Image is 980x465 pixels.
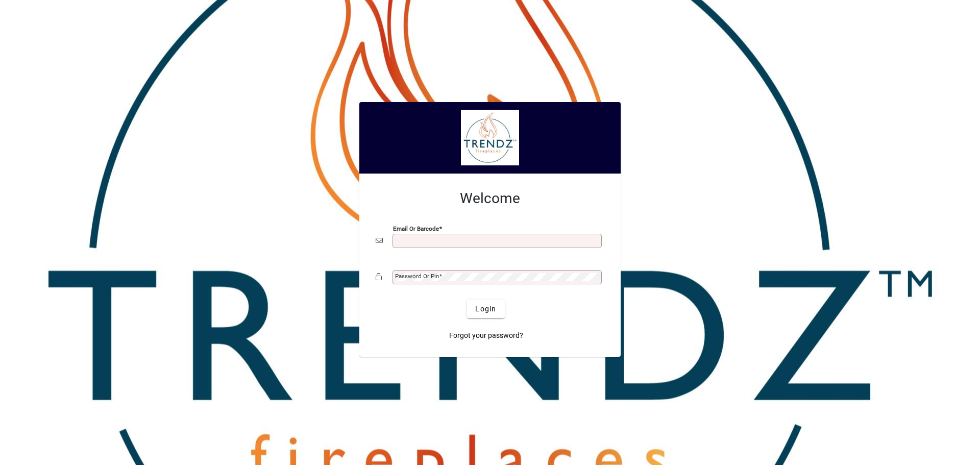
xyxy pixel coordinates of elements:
a: Forgot your password? [445,326,527,345]
mat-label: Email or Barcode [393,225,439,232]
mat-label: Password or Pin [395,273,439,280]
span: Login [475,304,496,314]
button: Login [467,300,504,318]
span: Forgot your password? [449,330,523,341]
h2: Welcome [376,190,604,207]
